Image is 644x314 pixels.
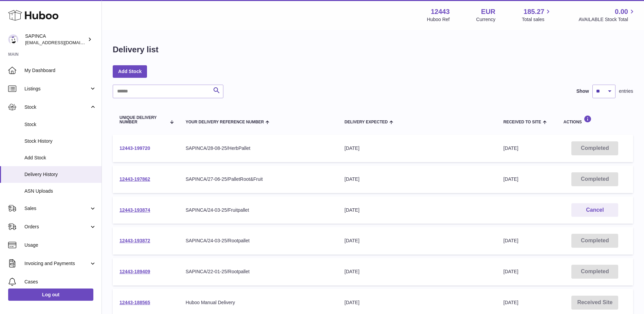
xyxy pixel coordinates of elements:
span: Delivery History [24,171,96,178]
span: [DATE] [503,176,518,182]
div: Huboo Manual Delivery [186,299,331,306]
span: My Dashboard [24,67,96,74]
strong: EUR [481,7,495,16]
div: [DATE] [345,238,490,244]
div: SAPINCA [25,33,86,46]
div: SAPINCA/28-08-25/HerbPallet [186,145,331,152]
span: Stock History [24,138,96,144]
div: [DATE] [345,299,490,306]
span: AVAILABLE Stock Total [578,16,636,23]
div: SAPINCA/27-06-25/PalletRoot&Fruit [186,176,331,182]
a: 12443-189409 [119,269,150,274]
div: [DATE] [345,176,490,182]
a: 0.00 AVAILABLE Stock Total [578,7,636,23]
span: [DATE] [503,145,518,151]
div: SAPINCA/22-01-25/Rootpallet [186,268,331,275]
span: ASN Uploads [24,188,96,194]
span: Sales [24,205,89,212]
div: SAPINCA/24-03-25/Rootpallet [186,238,331,244]
div: [DATE] [345,268,490,275]
span: Orders [24,224,89,230]
strong: 12443 [431,7,450,16]
button: Cancel [571,203,618,217]
span: 0.00 [615,7,628,16]
a: 12443-199720 [119,145,150,151]
span: 185.27 [523,7,544,16]
span: Total sales [522,16,552,23]
span: Your Delivery Reference Number [186,120,264,124]
div: Currency [476,16,496,23]
a: 185.27 Total sales [522,7,552,23]
label: Show [576,88,589,94]
span: Add Stock [24,155,96,161]
a: 12443-197862 [119,176,150,182]
span: Invoicing and Payments [24,260,89,267]
h1: Delivery list [113,44,159,55]
span: [EMAIL_ADDRESS][DOMAIN_NAME] [25,40,100,45]
span: Stock [24,104,89,110]
span: [DATE] [503,300,518,305]
div: [DATE] [345,207,490,213]
span: Received to Site [503,120,541,124]
span: Listings [24,86,89,92]
a: 12443-193874 [119,207,150,213]
span: Cases [24,279,96,285]
a: 12443-193872 [119,238,150,243]
span: Delivery Expected [345,120,388,124]
a: Add Stock [113,65,147,77]
a: 12443-188565 [119,300,150,305]
span: Usage [24,242,96,248]
span: Stock [24,121,96,128]
span: [DATE] [503,269,518,274]
span: [DATE] [503,238,518,243]
img: internalAdmin-12443@internal.huboo.com [8,34,18,45]
span: entries [619,88,633,94]
div: Huboo Ref [427,16,450,23]
a: Log out [8,289,93,301]
span: Unique Delivery Number [119,116,166,124]
div: Actions [564,115,626,124]
div: [DATE] [345,145,490,152]
div: SAPINCA/24-03-25/Fruitpallet [186,207,331,213]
